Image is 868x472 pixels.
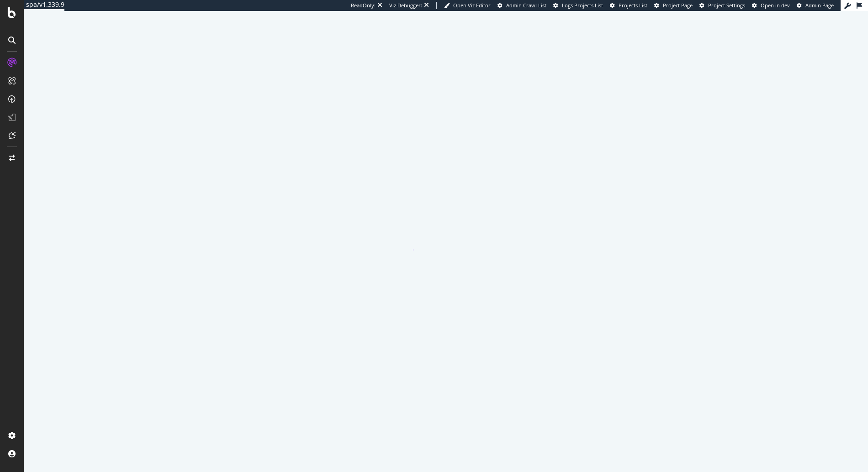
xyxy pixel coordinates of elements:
a: Logs Projects List [553,2,603,9]
a: Project Page [654,2,693,9]
a: Admin Page [797,2,834,9]
a: Admin Crawl List [498,2,546,9]
span: Admin Page [805,2,834,9]
span: Open Viz Editor [453,2,491,9]
span: Projects List [619,2,647,9]
div: Viz Debugger: [389,2,422,9]
div: ReadOnly: [351,2,376,9]
span: Admin Crawl List [506,2,546,9]
a: Projects List [610,2,647,9]
a: Open Viz Editor [444,2,491,9]
span: Open in dev [761,2,790,9]
span: Logs Projects List [562,2,603,9]
a: Open in dev [752,2,790,9]
div: animation [413,218,479,251]
span: Project Settings [708,2,745,9]
span: Project Page [663,2,693,9]
a: Project Settings [699,2,745,9]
